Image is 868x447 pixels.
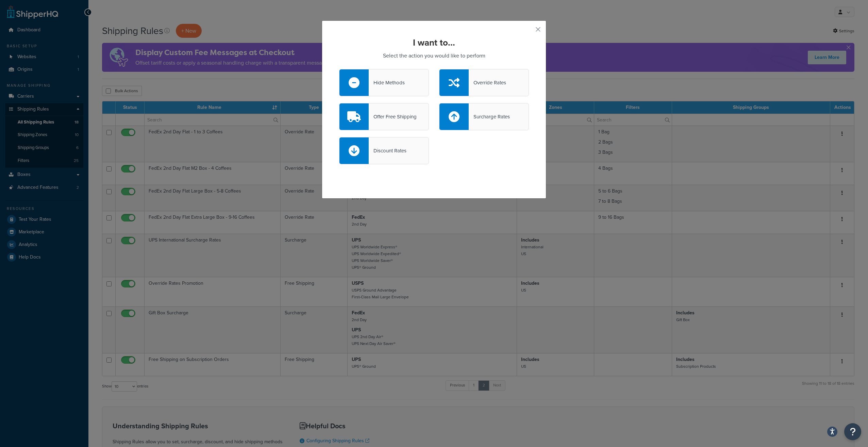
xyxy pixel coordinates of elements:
[339,51,529,61] p: Select the action you would like to perform
[469,112,510,121] div: Surcharge Rates
[369,112,417,121] div: Offer Free Shipping
[469,78,506,87] div: Override Rates
[413,36,455,49] strong: I want to...
[369,146,406,155] div: Discount Rates
[844,423,861,440] button: Open Resource Center
[369,78,405,87] div: Hide Methods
